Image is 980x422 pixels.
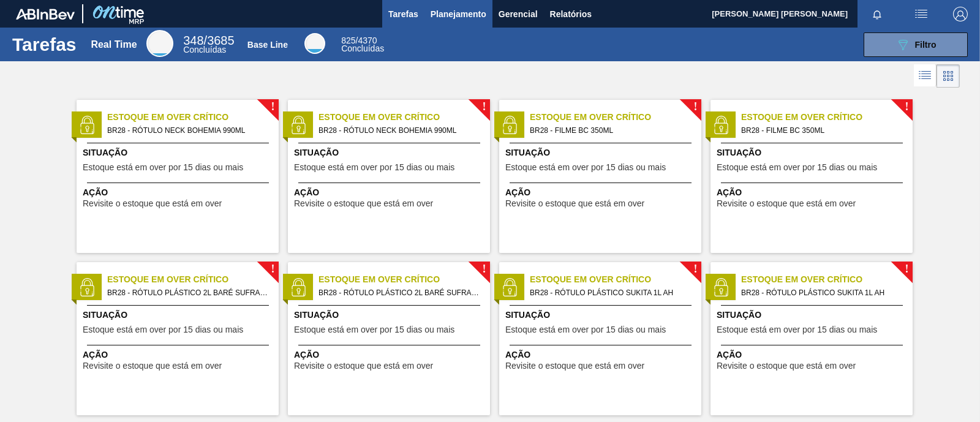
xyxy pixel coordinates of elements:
[271,102,274,111] span: !
[905,265,908,274] span: !
[530,273,701,286] span: Estoque em Over Crítico
[717,361,856,371] span: Revisite o estoque que está em over
[905,102,908,111] span: !
[431,7,486,21] span: Planejamento
[83,199,222,208] span: Revisite o estoque que está em over
[83,146,276,159] span: Situação
[937,64,960,88] div: Visão em Cards
[289,278,307,296] img: status
[530,286,692,300] span: BR28 - RÓTULO PLÁSTICO SUKITA 1L AH
[717,146,910,159] span: Situação
[388,7,418,21] span: Tarefas
[294,349,487,361] span: Ação
[712,278,730,296] img: status
[78,278,96,296] img: status
[482,265,486,274] span: !
[717,199,856,208] span: Revisite o estoque que está em over
[91,39,137,50] div: Real Time
[83,349,276,361] span: Ação
[505,309,698,322] span: Situação
[294,309,487,322] span: Situação
[505,361,644,371] span: Revisite o estoque que está em over
[146,30,173,57] div: Real Time
[12,37,77,51] h1: Tarefas
[741,124,903,137] span: BR28 - FILME BC 350ML
[16,9,75,20] img: TNhmsLtSVTkK8tSr43FrP2fwEKptu5GPRR3wAAAABJRU5ErkJggg==
[341,43,384,53] span: Concluídas
[107,273,279,286] span: Estoque em Over Crítico
[741,286,903,300] span: BR28 - RÓTULO PLÁSTICO SUKITA 1L AH
[741,273,913,286] span: Estoque em Over Crítico
[83,186,276,199] span: Ação
[107,111,279,124] span: Estoque em Over Crítico
[717,186,910,199] span: Ação
[530,111,701,124] span: Estoque em Over Crítico
[500,278,519,296] img: status
[505,146,698,159] span: Situação
[183,34,203,47] span: 348
[183,36,234,54] div: Real Time
[505,349,698,361] span: Ação
[717,163,877,172] span: Estoque está em over por 15 dias ou mais
[693,265,697,274] span: !
[712,116,730,134] img: status
[717,349,910,361] span: Ação
[107,286,269,300] span: BR28 - RÓTULO PLÁSTICO 2L BARÉ SUFRAMA AH
[550,7,592,21] span: Relatórios
[294,361,433,371] span: Revisite o estoque que está em over
[318,124,480,137] span: BR28 - RÓTULO NECK BOHEMIA 990ML
[505,186,698,199] span: Ação
[83,309,276,322] span: Situação
[482,102,486,111] span: !
[864,32,968,57] button: Filtro
[304,33,325,54] div: Base Line
[499,7,538,21] span: Gerencial
[341,37,384,53] div: Base Line
[78,116,96,134] img: status
[318,111,490,124] span: Estoque em Over Crítico
[953,7,968,21] img: Logout
[500,116,519,134] img: status
[915,40,937,50] span: Filtro
[271,265,274,274] span: !
[914,7,929,21] img: userActions
[83,361,222,371] span: Revisite o estoque que está em over
[858,6,897,23] button: Notificações
[741,111,913,124] span: Estoque em Over Crítico
[247,40,288,50] div: Base Line
[294,163,454,172] span: Estoque está em over por 15 dias ou mais
[505,199,644,208] span: Revisite o estoque que está em over
[505,163,666,172] span: Estoque está em over por 15 dias ou mais
[693,102,697,111] span: !
[294,146,487,159] span: Situação
[505,325,666,334] span: Estoque está em over por 15 dias ou mais
[717,309,910,322] span: Situação
[341,36,355,45] span: 825
[318,286,480,300] span: BR28 - RÓTULO PLÁSTICO 2L BARÉ SUFRAMA AH
[289,116,307,134] img: status
[183,45,226,55] span: Concluídas
[341,36,377,45] span: / 4370
[294,325,454,334] span: Estoque está em over por 15 dias ou mais
[294,186,487,199] span: Ação
[530,124,692,137] span: BR28 - FILME BC 350ML
[107,124,269,137] span: BR28 - RÓTULO NECK BOHEMIA 990ML
[717,325,877,334] span: Estoque está em over por 15 dias ou mais
[318,273,490,286] span: Estoque em Over Crítico
[83,325,243,334] span: Estoque está em over por 15 dias ou mais
[83,163,243,172] span: Estoque está em over por 15 dias ou mais
[294,199,433,208] span: Revisite o estoque que está em over
[914,64,937,88] div: Visão em Lista
[183,34,234,47] span: / 3685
